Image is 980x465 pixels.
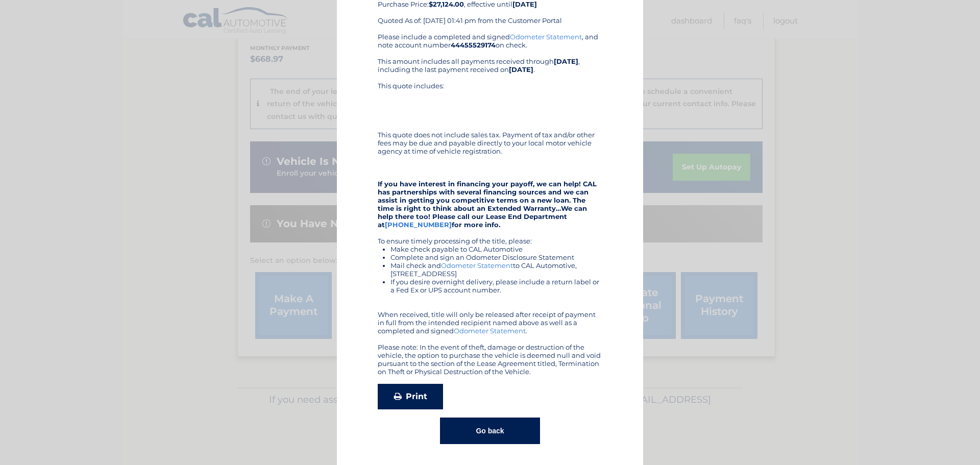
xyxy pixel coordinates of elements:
[390,261,602,278] li: Mail check and to CAL Automotive, [STREET_ADDRESS]
[451,41,496,49] b: 44455529174
[440,418,540,444] button: Go back
[390,245,602,253] li: Make check payable to CAL Automotive
[390,278,602,294] li: If you desire overnight delivery, please include a return label or a Fed Ex or UPS account number.
[378,180,597,229] strong: If you have interest in financing your payoff, we can help! CAL has partnerships with several fin...
[454,327,526,335] a: Odometer Statement
[441,261,513,270] a: Odometer Statement
[390,253,602,261] li: Complete and sign an Odometer Disclosure Statement
[554,57,578,65] b: [DATE]
[378,82,602,123] div: This quote includes:
[509,65,533,74] b: [DATE]
[510,33,582,41] a: Odometer Statement
[378,384,443,409] a: Print
[378,33,602,376] div: Please include a completed and signed , and note account number on check. This amount includes al...
[385,221,452,229] a: [PHONE_NUMBER]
